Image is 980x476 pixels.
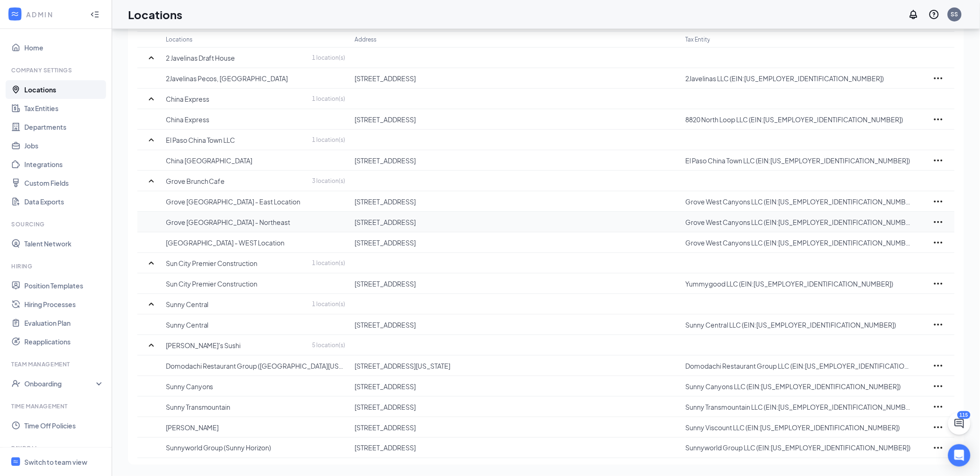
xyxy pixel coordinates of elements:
a: Integrations [24,155,104,174]
svg: Collapse [90,10,99,19]
a: Jobs [24,136,104,155]
a: Reapplications [24,332,104,351]
a: Hiring Processes [24,295,104,314]
div: Team Management [11,360,102,368]
p: [PERSON_NAME] [166,423,346,432]
p: Sunnyworld Group LLC (EIN:[US_EMPLOYER_IDENTIFICATION_NUMBER]) [685,443,912,453]
a: Departments [24,118,104,136]
a: Time Off Policies [24,416,104,435]
p: Grove [GEOGRAPHIC_DATA] - Northeast [166,217,346,227]
p: 1 location(s) [312,95,345,103]
p: 8820 North Loop LLC (EIN:[US_EMPLOYER_IDENTIFICATION_NUMBER]) [685,115,912,124]
p: 1 location(s) [312,259,345,267]
p: [STREET_ADDRESS] [355,217,676,227]
svg: Ellipses [933,73,944,84]
p: 2Javelinas Pecos, [GEOGRAPHIC_DATA] [166,74,346,83]
div: Payroll [11,444,102,452]
p: 1 location(s) [312,54,345,62]
p: Locations [166,35,192,43]
svg: SmallChevronUp [146,52,157,63]
p: Sunny Canyons LLC (EIN:[US_EMPLOYER_IDENTIFICATION_NUMBER]) [685,382,912,391]
a: Talent Network [24,234,104,253]
p: El Paso China Town LLC [166,135,235,145]
p: Sun City Premier Construction [166,259,258,268]
p: China Express [166,115,346,124]
a: Custom Fields [24,174,104,192]
p: Grove Brunch Cafe [166,176,225,186]
svg: Ellipses [933,319,944,330]
svg: Ellipses [933,442,944,454]
a: Home [24,38,104,57]
svg: SmallChevronUp [146,340,157,351]
p: [STREET_ADDRESS][US_STATE] [355,361,676,371]
p: Grove West Canyons LLC (EIN:[US_EMPLOYER_IDENTIFICATION_NUMBER]) [685,238,912,247]
svg: SmallChevronUp [146,175,157,187]
p: 1 location(s) [312,300,345,308]
a: Evaluation Plan [24,314,104,332]
div: Switch to team view [24,457,87,467]
p: [STREET_ADDRESS] [355,423,676,432]
p: Sun City Premier Construction [166,279,346,288]
div: SS [951,10,959,18]
svg: UserCheck [11,379,21,388]
svg: Ellipses [933,381,944,392]
p: Grove [GEOGRAPHIC_DATA] - East Location [166,197,346,206]
p: Tax Entity [685,35,710,43]
svg: Ellipses [933,155,944,166]
p: 3 location(s) [312,177,345,185]
p: Domodachi Restaurant Group LLC (EIN:[US_EMPLOYER_IDENTIFICATION_NUMBER]) [685,361,912,371]
p: [STREET_ADDRESS] [355,402,676,412]
a: Position Templates [24,276,104,295]
svg: Ellipses [933,278,944,289]
p: Domodachi Restaurant Group ([GEOGRAPHIC_DATA][US_STATE]) [166,361,346,371]
div: Time Management [11,402,102,410]
svg: SmallChevronUp [146,134,157,146]
svg: Ellipses [933,114,944,125]
svg: QuestionInfo [929,9,940,20]
svg: SmallChevronUp [146,299,157,310]
p: 2 Javelinas Draft House [166,53,235,63]
p: Sunny Viscount LLC (EIN:[US_EMPLOYER_IDENTIFICATION_NUMBER]) [685,423,912,432]
svg: Ellipses [933,237,944,248]
p: Yummygood LLC (EIN:[US_EMPLOYER_IDENTIFICATION_NUMBER]) [685,279,912,288]
p: [PERSON_NAME]'s Sushi [166,341,241,350]
svg: Ellipses [933,422,944,433]
div: Company Settings [11,66,102,74]
h1: Locations [128,7,182,22]
a: Data Exports [24,192,104,211]
a: Locations [24,80,104,99]
p: China Express [166,94,209,104]
p: 5 location(s) [312,341,345,349]
svg: Ellipses [933,217,944,228]
p: 2Javelinas LLC (EIN:[US_EMPLOYER_IDENTIFICATION_NUMBER]) [685,74,912,83]
div: 115 [958,411,971,419]
p: [STREET_ADDRESS] [355,238,676,247]
svg: SmallChevronUp [146,258,157,269]
button: ChatActive [948,413,971,435]
svg: Ellipses [933,196,944,207]
p: Address [355,35,376,43]
svg: SmallChevronUp [146,93,157,105]
svg: Ellipses [933,360,944,371]
p: [STREET_ADDRESS] [355,115,676,124]
p: Sunny Central LLC (EIN:[US_EMPLOYER_IDENTIFICATION_NUMBER]) [685,320,912,329]
p: China [GEOGRAPHIC_DATA] [166,156,346,165]
div: Onboarding [24,379,96,388]
p: [STREET_ADDRESS] [355,156,676,165]
p: [STREET_ADDRESS] [355,320,676,329]
p: Grove West Canyons LLC (EIN:[US_EMPLOYER_IDENTIFICATION_NUMBER]) [685,197,912,206]
p: Sunny Central [166,300,209,309]
div: Hiring [11,262,102,270]
p: Sunnyworld Group (Sunny Horizon) [166,443,346,453]
div: ADMIN [26,10,82,19]
p: Sunny Transmountain LLC (EIN:[US_EMPLOYER_IDENTIFICATION_NUMBER]) [685,402,912,412]
svg: Ellipses [933,401,944,413]
p: [STREET_ADDRESS] [355,74,676,83]
p: Grove West Canyons LLC (EIN:[US_EMPLOYER_IDENTIFICATION_NUMBER]) [685,217,912,227]
div: Open Intercom Messenger [948,444,971,467]
p: [GEOGRAPHIC_DATA] - WEST Location [166,238,346,247]
a: Tax Entities [24,99,104,118]
p: Sunny Central [166,320,346,329]
p: El Paso China Town LLC (EIN:[US_EMPLOYER_IDENTIFICATION_NUMBER]) [685,156,912,165]
p: [STREET_ADDRESS] [355,443,676,453]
